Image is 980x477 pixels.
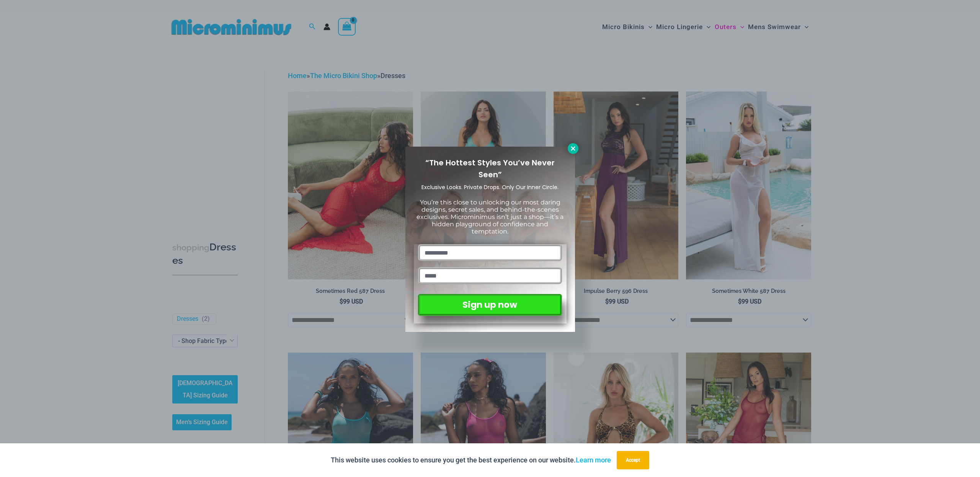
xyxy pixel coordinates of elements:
[416,199,563,235] span: You’re this close to unlocking our most daring designs, secret sales, and behind-the-scenes exclu...
[421,183,559,191] span: Exclusive Looks. Private Drops. Only Our Inner Circle.
[617,451,649,469] button: Accept
[418,294,562,316] button: Sign up now
[425,157,555,180] span: “The Hottest Styles You’ve Never Seen”
[576,456,611,464] a: Learn more
[568,143,578,154] button: Close
[331,454,611,466] p: This website uses cookies to ensure you get the best experience on our website.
